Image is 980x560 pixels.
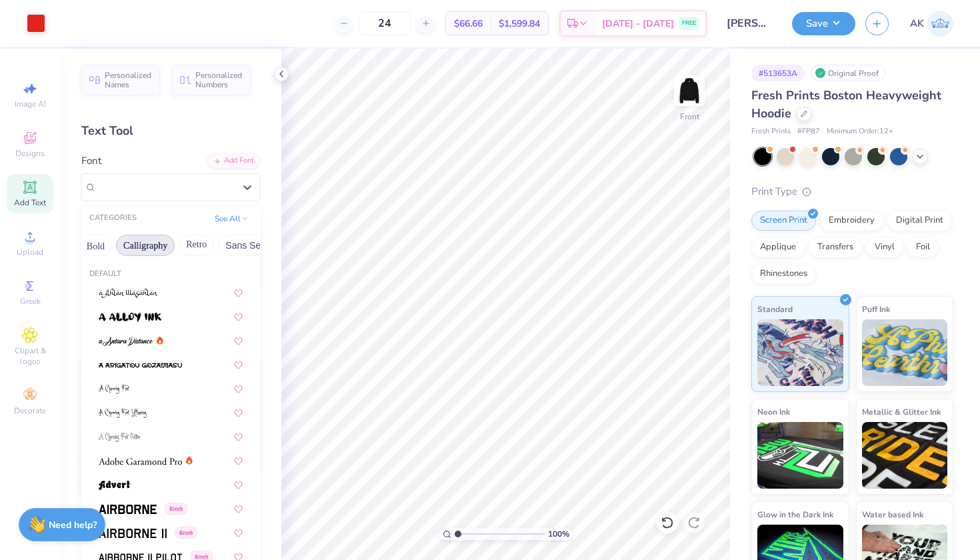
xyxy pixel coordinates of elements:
img: a Arigatou Gozaimasu [99,361,182,370]
span: $1,599.84 [499,17,540,31]
button: Calligraphy [116,235,175,256]
img: Alison Kacerik [927,11,953,37]
span: Add Text [14,197,46,208]
button: Bold [79,235,112,256]
span: Puff Ink [862,302,890,316]
img: A Charming Font Outline [99,433,140,442]
img: Airborne II [99,529,167,538]
span: Water based Ink [862,507,923,521]
img: a Ahlan Wasahlan [99,289,158,298]
span: Minimum Order: 12 + [827,126,893,137]
img: Airborne [99,505,157,514]
input: Untitled Design [717,10,782,37]
span: AK [910,16,924,31]
span: Personalized Numbers [195,71,243,89]
button: Sans Serif [218,235,276,256]
a: AK [910,11,953,37]
img: a Alloy Ink [99,313,161,322]
span: Designs [15,148,45,159]
span: FREE [682,19,696,28]
span: Image AI [15,99,46,109]
span: $66.66 [454,17,483,31]
span: Neon Ink [757,405,790,419]
div: CATEGORIES [89,213,137,224]
div: Front [680,111,699,123]
span: Decorate [14,405,46,416]
span: Clipart & logos [7,345,53,367]
div: Rhinestones [751,264,816,284]
span: Greek [175,527,197,539]
label: Font [81,153,101,169]
img: a Antara Distance [99,337,153,346]
span: Personalized Names [105,71,152,89]
div: Digital Print [887,211,952,231]
span: [DATE] - [DATE] [602,17,674,31]
span: 100 % [548,528,569,540]
span: Standard [757,302,793,316]
span: Greek [165,503,187,515]
img: Puff Ink [862,319,948,386]
img: A Charming Font Leftleaning [99,409,147,418]
div: Foil [907,237,939,257]
div: Text Tool [81,122,260,140]
span: Fresh Prints [751,126,791,137]
button: See All [211,212,252,225]
span: Glow in the Dark Ink [757,507,833,521]
div: Screen Print [751,211,816,231]
div: Add Font [207,153,260,169]
div: Default [81,269,260,280]
span: Upload [17,247,43,257]
input: – – [359,11,411,35]
div: Vinyl [866,237,903,257]
div: Embroidery [820,211,883,231]
div: Print Type [751,184,953,199]
div: Original Proof [811,65,886,81]
img: Front [676,77,703,104]
span: Fresh Prints Boston Heavyweight Hoodie [751,87,941,121]
img: Neon Ink [757,422,843,489]
div: Applique [751,237,805,257]
img: Metallic & Glitter Ink [862,422,948,489]
img: Adobe Garamond Pro [99,457,182,466]
img: A Charming Font [99,385,130,394]
img: Standard [757,319,843,386]
button: Retro [179,235,214,256]
span: # FP87 [797,126,820,137]
div: Transfers [809,237,862,257]
button: Save [792,12,855,35]
strong: Need help? [49,519,97,531]
div: # 513653A [751,65,805,81]
span: Metallic & Glitter Ink [862,405,941,419]
img: Advert [99,481,130,490]
span: Greek [20,296,41,307]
